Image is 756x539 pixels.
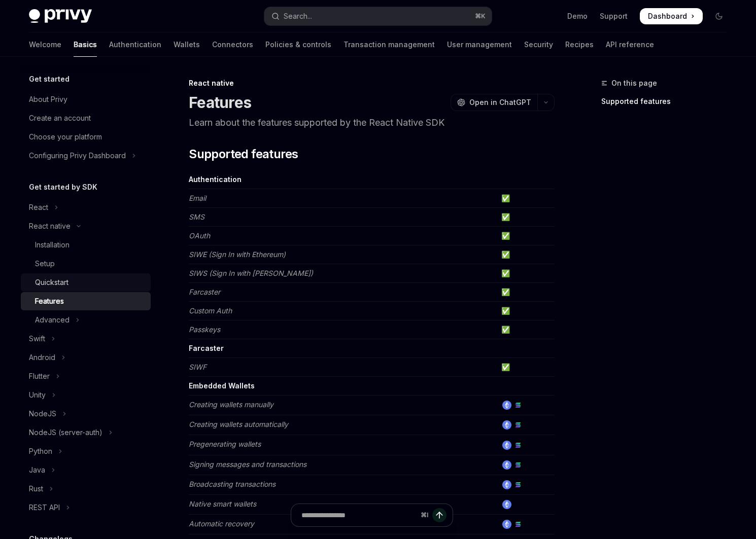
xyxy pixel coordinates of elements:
div: Configuring Privy Dashboard [29,150,126,162]
div: NodeJS (server-auth) [29,426,102,439]
img: ethereum.png [502,441,511,450]
em: Pregenerating wallets [189,440,261,448]
button: Toggle Flutter section [21,367,151,385]
em: Signing messages and transactions [189,460,306,469]
span: Supported features [189,146,298,162]
td: ✅ [497,283,555,302]
img: solana.png [513,460,523,470]
div: Installation [35,239,70,251]
a: Quickstart [21,273,151,292]
span: On this page [611,77,657,89]
div: Create an account [29,112,91,124]
td: ✅ [497,302,555,320]
em: SIWS (Sign In with [PERSON_NAME]) [189,269,313,277]
div: REST API [29,501,60,514]
img: solana.png [513,480,523,489]
a: Connectors [212,32,253,57]
div: NodeJS [29,408,56,420]
em: SMS [189,212,204,221]
button: Toggle Java section [21,461,151,479]
em: Farcaster [189,288,220,296]
em: Creating wallets manually [189,400,273,409]
div: Flutter [29,370,50,382]
em: Creating wallets automatically [189,420,288,428]
img: solana.png [513,420,523,429]
button: Toggle Unity section [21,386,151,404]
button: Toggle Rust section [21,480,151,498]
em: Email [189,194,206,202]
button: Toggle NodeJS section [21,405,151,423]
img: ethereum.png [502,460,511,470]
a: Supported features [601,93,735,110]
a: Features [21,292,151,310]
button: Open search [264,7,492,25]
div: Advanced [35,314,70,326]
img: ethereum.png [502,500,511,509]
em: SIWE (Sign In with Ethereum) [189,250,286,259]
a: Recipes [565,32,594,57]
button: Toggle dark mode [711,8,727,24]
a: User management [447,32,512,57]
td: ✅ [497,245,555,264]
td: ✅ [497,358,555,377]
td: ✅ [497,320,555,339]
div: Features [35,295,64,307]
strong: Embedded Wallets [189,381,255,390]
em: SIWF [189,363,207,371]
a: Basics [74,32,97,57]
em: Passkeys [189,325,220,334]
em: OAuth [189,231,210,240]
div: React [29,201,48,213]
a: API reference [606,32,654,57]
span: Dashboard [648,11,687,21]
div: Swift [29,333,45,345]
a: Dashboard [640,8,703,24]
p: Learn about the features supported by the React Native SDK [189,116,555,130]
div: React native [189,78,555,88]
td: ✅ [497,264,555,283]
img: ethereum.png [502,401,511,410]
a: Support [600,11,628,21]
h5: Get started by SDK [29,181,97,193]
td: ✅ [497,227,555,245]
button: Toggle Android section [21,348,151,367]
div: Unity [29,389,46,401]
a: Authentication [109,32,161,57]
div: About Privy [29,93,67,105]
div: Java [29,464,45,476]
button: Toggle Configuring Privy Dashboard section [21,147,151,165]
a: Setup [21,255,151,273]
button: Toggle NodeJS (server-auth) section [21,423,151,442]
td: ✅ [497,189,555,208]
div: Search... [284,10,312,22]
div: Python [29,445,52,457]
div: Rust [29,483,43,495]
em: Custom Auth [189,306,232,315]
a: Installation [21,236,151,254]
button: Toggle React native section [21,217,151,235]
button: Toggle REST API section [21,498,151,517]
div: Android [29,351,55,364]
a: About Privy [21,90,151,109]
button: Toggle Python section [21,442,151,460]
div: React native [29,220,71,232]
a: Create an account [21,109,151,127]
a: Demo [567,11,588,21]
span: ⌘ K [475,12,486,20]
div: Setup [35,258,55,270]
img: solana.png [513,441,523,450]
div: Quickstart [35,276,68,289]
strong: Authentication [189,175,242,184]
h5: Get started [29,73,70,85]
strong: Farcaster [189,344,224,352]
button: Toggle React section [21,198,151,217]
img: dark logo [29,9,92,23]
span: Open in ChatGPT [469,97,531,107]
button: Send message [432,508,446,522]
button: Toggle Advanced section [21,311,151,329]
em: Native smart wallets [189,499,256,508]
a: Choose your platform [21,128,151,146]
button: Open in ChatGPT [451,94,537,111]
h1: Features [189,93,251,112]
div: Choose your platform [29,131,102,143]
